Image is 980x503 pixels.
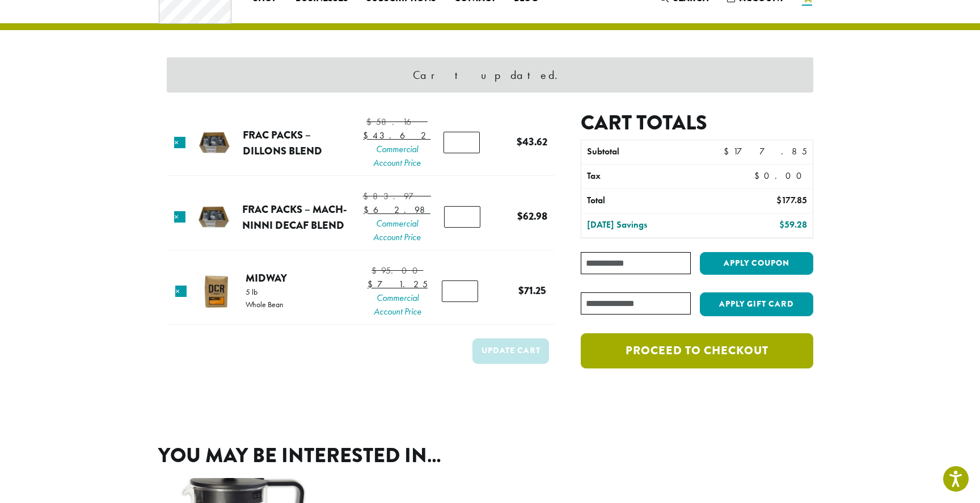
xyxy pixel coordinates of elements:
[364,204,373,216] span: $
[366,116,428,128] bdi: 58.16
[363,129,373,141] span: $
[517,134,547,149] bdi: 43.62
[517,208,547,224] bdi: 62.98
[776,194,807,206] bdi: 177.85
[581,111,813,135] h2: Cart totals
[443,132,480,153] input: Product quantity
[724,145,807,157] bdi: 177.85
[700,292,813,316] button: Apply Gift Card
[518,283,524,298] span: $
[246,270,287,286] a: Midway
[518,283,546,298] bdi: 71.25
[363,129,430,141] bdi: 43.62
[367,278,428,290] bdi: 71.25
[242,202,347,233] a: Frac Packs – Mach-Ninni Decaf Blend
[167,57,813,93] div: Cart updated.
[363,217,431,244] span: Commercial Account Price
[776,194,782,206] span: $
[581,140,718,164] th: Subtotal
[442,280,478,302] input: Product quantity
[779,219,784,230] span: $
[175,286,187,297] a: Remove this item
[581,333,813,368] a: Proceed to checkout
[366,116,376,128] span: $
[724,145,733,157] span: $
[581,189,720,213] th: Total
[243,127,322,158] a: Frac Packs – Dillons Blend
[246,288,284,296] p: 5 lb
[581,213,720,237] th: [DATE] Savings
[197,273,234,310] img: Midway
[364,204,430,216] bdi: 62.98
[367,291,428,318] span: Commercial Account Price
[444,206,480,228] input: Product quantity
[517,134,522,149] span: $
[363,190,431,202] bdi: 83.97
[174,137,185,148] a: Remove this item
[246,300,284,308] p: Whole Bean
[581,165,745,188] th: Tax
[158,443,822,468] h2: You may be interested in…
[367,278,377,290] span: $
[754,170,807,182] bdi: 0.00
[472,338,549,364] button: Update cart
[195,199,232,236] img: DCR Frac Pack | Pre-Ground Pre-Portioned Coffees
[371,265,381,276] span: $
[371,265,423,276] bdi: 95.00
[174,211,185,223] a: Remove this item
[363,190,373,202] span: $
[517,208,523,224] span: $
[779,219,807,230] bdi: 59.28
[700,252,813,275] button: Apply coupon
[754,170,764,182] span: $
[196,124,233,161] img: DCR Frac Pack | Pre-Ground Pre-Portioned Coffees
[363,142,430,170] span: Commercial Account Price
